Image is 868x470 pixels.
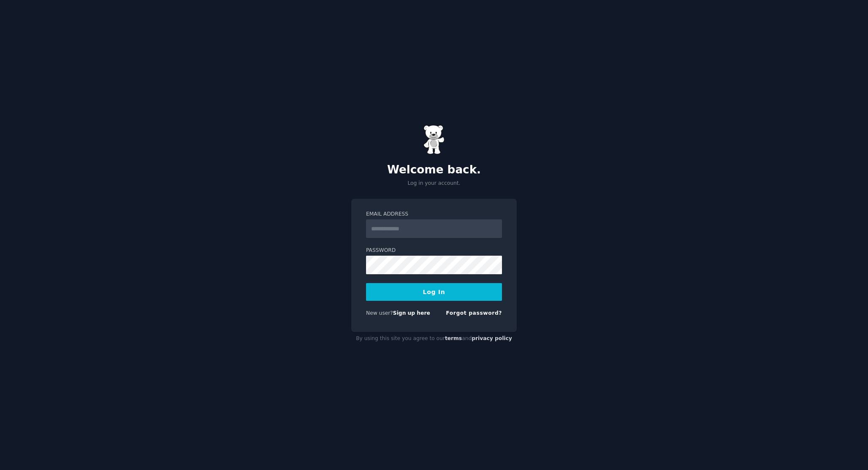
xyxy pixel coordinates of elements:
[366,211,502,218] label: Email Address
[446,310,502,316] a: Forgot password?
[366,247,502,254] label: Password
[472,335,512,341] a: privacy policy
[393,310,430,316] a: Sign up here
[351,163,517,177] h2: Welcome back.
[445,335,462,341] a: terms
[351,180,517,187] p: Log in your account.
[423,125,445,154] img: Gummy Bear
[366,283,502,301] button: Log In
[351,332,517,346] div: By using this site you agree to our and
[366,310,393,316] span: New user?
